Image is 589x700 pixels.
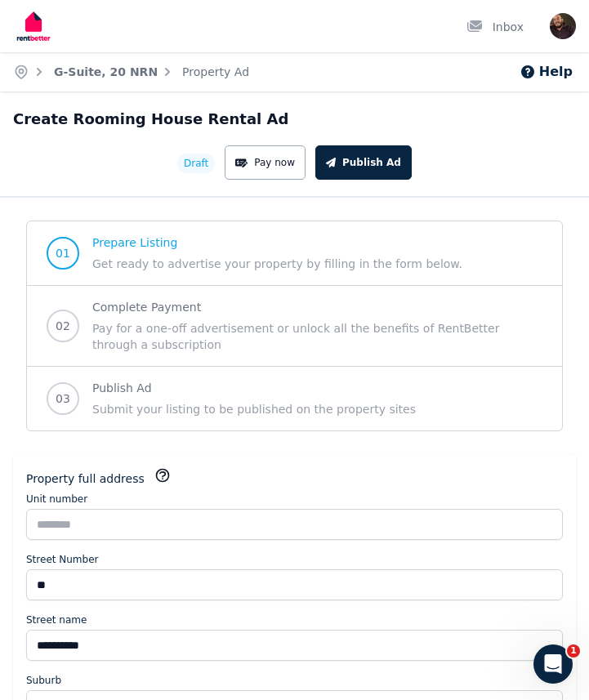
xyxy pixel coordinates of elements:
img: RentBetter [13,6,54,47]
button: Help [520,62,573,82]
img: Paul Ferrett [550,13,576,39]
nav: Progress [26,221,563,431]
button: Pay now [225,145,306,180]
button: Publish Ad [315,145,412,180]
label: Street name [26,613,87,626]
div: Inbox [466,19,524,35]
label: Unit number [26,493,87,506]
span: 1 [567,644,580,658]
label: Street Number [26,553,98,566]
a: G-Suite, 20 NRN [54,65,158,78]
a: Property Ad [182,65,249,78]
span: Draft [184,157,208,170]
span: Prepare Listing [92,234,462,251]
label: Suburb [26,674,61,687]
span: Complete Payment [92,299,542,315]
span: 03 [56,390,70,407]
span: 02 [56,318,70,334]
span: Submit your listing to be published on the property sites [92,401,416,417]
span: 01 [56,245,70,261]
span: Pay for a one-off advertisement or unlock all the benefits of RentBetter through a subscription [92,320,542,353]
label: Property full address [26,470,145,487]
iframe: Intercom live chat [533,644,573,684]
span: Get ready to advertise your property by filling in the form below. [92,256,462,272]
span: Publish Ad [92,380,416,396]
h1: Create Rooming House Rental Ad [13,108,288,131]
